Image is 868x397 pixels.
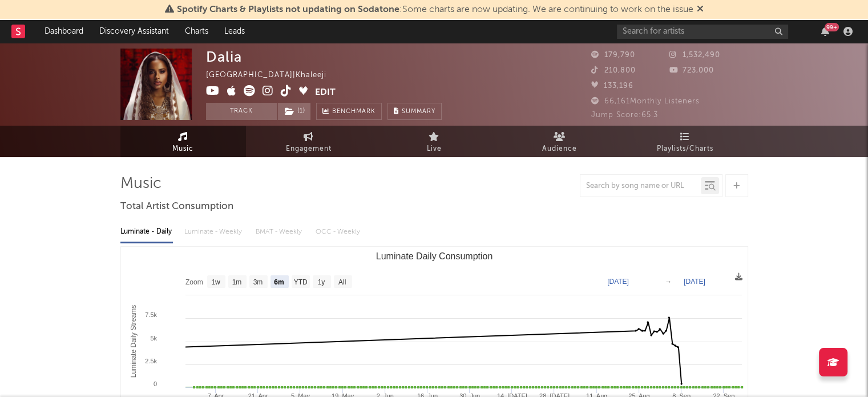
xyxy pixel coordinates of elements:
a: Charts [177,20,216,43]
text: 1y [317,278,325,286]
text: Luminate Daily Streams [130,305,138,378]
button: (1) [278,103,310,120]
button: Track [206,103,277,120]
div: Dalia [206,49,242,65]
text: 5k [150,335,157,342]
span: 179,790 [591,51,635,59]
div: [GEOGRAPHIC_DATA] | Khaleeji [206,69,340,82]
span: 723,000 [669,67,714,74]
text: 3m [253,278,263,286]
a: Audience [497,126,623,157]
span: Playlists/Charts [657,142,713,156]
text: Zoom [185,278,203,286]
a: Benchmark [316,103,382,120]
text: [DATE] [607,278,629,286]
text: YTD [293,278,307,286]
span: Audience [542,142,577,156]
text: 1m [232,278,241,286]
span: Benchmark [332,105,376,119]
span: Total Artist Consumption [120,200,233,214]
a: Playlists/Charts [623,126,748,157]
text: 7.5k [145,311,157,318]
a: Live [372,126,497,157]
span: Dismiss [697,5,704,14]
span: Summary [402,109,435,115]
span: Live [427,142,442,156]
div: Luminate - Daily [120,222,173,242]
a: Engagement [246,126,372,157]
text: All [338,278,345,286]
input: Search for artists [617,25,788,39]
text: 1w [211,278,220,286]
span: Engagement [286,142,332,156]
span: 1,532,490 [669,51,720,59]
text: [DATE] [684,278,705,286]
button: Edit [315,85,336,99]
a: Music [120,126,246,157]
text: 0 [153,380,156,387]
button: Summary [387,103,442,120]
span: 133,196 [591,82,633,90]
text: Luminate Daily Consumption [376,251,492,261]
span: Music [172,142,193,156]
text: → [665,278,672,286]
span: Jump Score: 65.3 [591,111,658,119]
span: 210,800 [591,67,636,74]
span: : Some charts are now updating. We are continuing to work on the issue [177,5,693,14]
a: Dashboard [37,20,91,43]
span: Spotify Charts & Playlists not updating on Sodatone [177,5,399,14]
a: Discovery Assistant [91,20,177,43]
span: 66,161 Monthly Listeners [591,98,700,105]
text: 2.5k [145,358,157,364]
button: 99+ [821,27,829,36]
div: 99 + [825,23,839,31]
text: 6m [274,278,284,286]
a: Leads [216,20,253,43]
span: ( 1 ) [277,103,311,120]
input: Search by song name or URL [580,182,701,191]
